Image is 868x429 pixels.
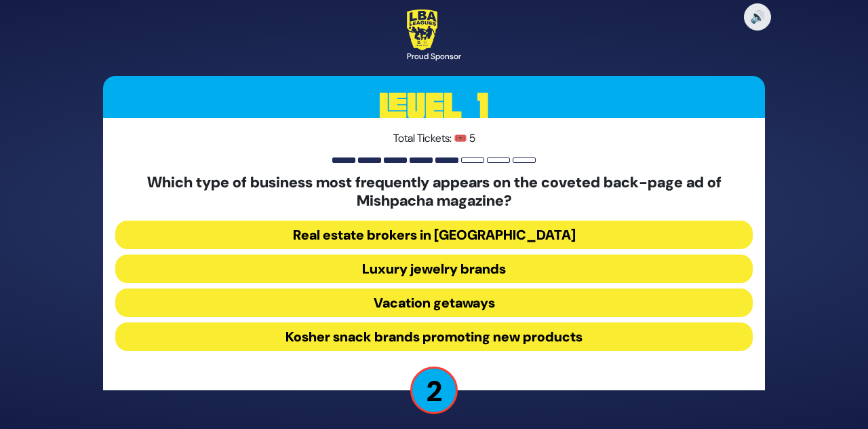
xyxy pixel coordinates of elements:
h3: Level 1 [103,76,765,137]
button: 🔊 [744,3,771,31]
img: LBA [407,10,437,50]
button: Luxury jewelry brands [115,255,753,283]
h5: Which type of business most frequently appears on the coveted back-page ad of Mishpacha magazine? [115,174,753,210]
button: Vacation getaways [115,288,753,317]
p: Total Tickets: 🎟️ 5 [115,130,753,147]
div: Proud Sponsor [407,50,461,62]
button: Real estate brokers in [GEOGRAPHIC_DATA] [115,221,753,249]
p: 2 [410,367,458,414]
button: Kosher snack brands promoting new products [115,322,753,351]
